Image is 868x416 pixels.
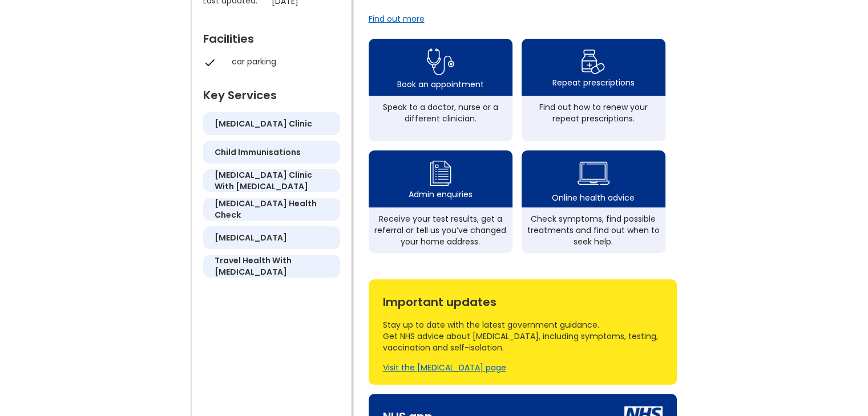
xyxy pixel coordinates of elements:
[428,158,453,189] img: admin enquiry icon
[522,150,665,253] a: health advice iconOnline health adviceCheck symptoms, find possible treatments and find out when ...
[374,213,507,247] div: Receive your test results, get a referral or tell us you’ve changed your home address.
[427,45,454,79] img: book appointment icon
[527,213,660,247] div: Check symptoms, find possible treatments and find out when to seek help.
[215,255,329,278] h5: travel health with [MEDICAL_DATA]
[215,118,312,129] h5: [MEDICAL_DATA] clinic
[397,79,484,90] div: Book an appointment
[215,169,329,192] h5: [MEDICAL_DATA] clinic with [MEDICAL_DATA]
[383,362,506,373] a: Visit the [MEDICAL_DATA] page
[409,189,473,200] div: Admin enquiries
[215,232,287,243] h5: [MEDICAL_DATA]
[383,291,663,308] div: Important updates
[581,47,605,77] img: repeat prescription icon
[215,198,329,221] h5: [MEDICAL_DATA] health check
[369,39,512,141] a: book appointment icon Book an appointmentSpeak to a doctor, nurse or a different clinician.
[203,27,340,44] div: Facilities
[374,101,507,124] div: Speak to a doctor, nurse or a different clinician.
[522,39,665,141] a: repeat prescription iconRepeat prescriptionsFind out how to renew your repeat prescriptions.
[203,84,340,101] div: Key Services
[369,150,512,253] a: admin enquiry iconAdmin enquiriesReceive your test results, get a referral or tell us you’ve chan...
[369,13,425,25] a: Find out more
[383,319,663,353] div: Stay up to date with the latest government guidance. Get NHS advice about [MEDICAL_DATA], includi...
[527,101,660,124] div: Find out how to renew your repeat prescriptions.
[552,192,635,203] div: Online health advice
[578,154,609,192] img: health advice icon
[552,77,635,88] div: Repeat prescriptions
[232,56,334,67] div: car parking
[215,146,301,158] h5: child immunisations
